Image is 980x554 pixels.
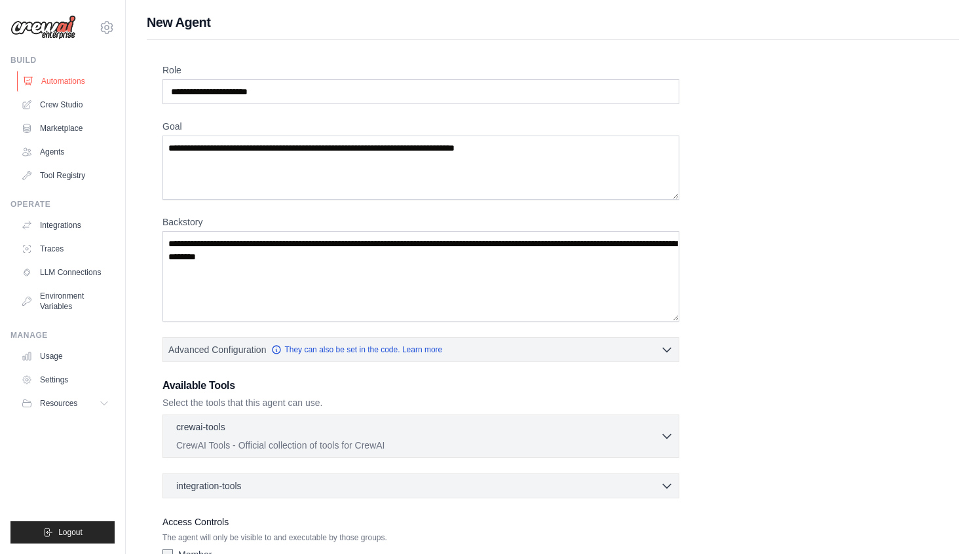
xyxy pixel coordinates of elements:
label: Goal [162,120,679,133]
img: Logo [10,15,76,40]
h3: Available Tools [162,378,679,394]
span: Logout [58,527,83,538]
a: Traces [16,238,115,259]
a: Settings [16,369,115,390]
p: crewai-tools [176,420,225,434]
span: integration-tools [176,479,242,492]
a: They can also be set in the code. Learn more [271,344,442,355]
p: The agent will only be visible to and executable by those groups. [162,532,679,543]
label: Role [162,64,679,77]
a: Automations [17,71,116,92]
button: Advanced Configuration They can also be set in the code. Learn more [163,338,679,361]
span: Resources [40,398,77,409]
span: Advanced Configuration [168,343,266,356]
div: Build [10,55,115,65]
p: CrewAI Tools - Official collection of tools for CrewAI [176,439,660,452]
p: Select the tools that this agent can use. [162,396,679,409]
a: Tool Registry [16,165,115,186]
button: Logout [10,521,115,544]
a: Integrations [16,215,115,236]
button: Resources [16,393,115,414]
a: LLM Connections [16,262,115,283]
div: Operate [10,199,115,210]
a: Marketplace [16,118,115,139]
a: Crew Studio [16,94,115,115]
h1: New Agent [147,13,959,31]
a: Usage [16,346,115,367]
a: Environment Variables [16,286,115,317]
button: crewai-tools CrewAI Tools - Official collection of tools for CrewAI [168,420,673,452]
label: Access Controls [162,514,679,530]
div: Manage [10,330,115,341]
label: Backstory [162,215,679,229]
a: Agents [16,141,115,162]
button: integration-tools [168,479,673,492]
